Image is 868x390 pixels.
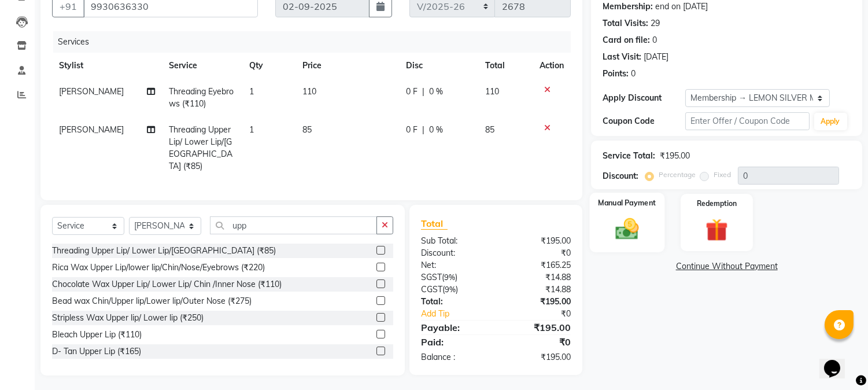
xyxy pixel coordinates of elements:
[496,321,580,334] div: ₹195.00
[52,345,141,358] div: D- Tan Upper Lip (₹165)
[242,53,296,79] th: Qty
[52,53,162,79] th: Stylist
[593,260,860,273] a: Continue Without Payment
[714,170,731,180] label: Fixed
[53,31,579,53] div: Services
[302,86,316,97] span: 110
[603,1,653,13] div: Membership:
[52,245,276,257] div: Threading Upper Lip/ Lower Lip/[GEOGRAPHIC_DATA] (₹85)
[814,113,847,130] button: Apply
[486,86,500,97] span: 110
[496,284,580,296] div: ₹14.88
[599,197,656,208] label: Manual Payment
[496,247,580,259] div: ₹0
[496,351,580,363] div: ₹195.00
[429,86,443,98] span: 0 %
[603,68,629,80] div: Points:
[421,272,442,282] span: SGST
[52,312,204,324] div: Stripless Wax Upper lip/ Lower lip (₹250)
[819,344,856,378] iframe: chat widget
[302,124,312,135] span: 85
[699,216,735,244] img: _gift.svg
[210,216,377,234] input: Search or Scan
[162,53,243,79] th: Service
[52,262,265,274] div: Rica Wax Upper Lip/lower lip/Chin/Nose/Eyebrows (₹220)
[659,170,696,180] label: Percentage
[486,124,495,135] span: 85
[422,86,424,98] span: |
[444,273,455,282] span: 9%
[52,278,282,290] div: Chocolate Wax Upper Lip/ Lower Lip/ Chin /Inner Nose (₹110)
[603,115,685,127] div: Coupon Code
[496,259,580,271] div: ₹165.25
[249,124,254,135] span: 1
[59,124,124,135] span: [PERSON_NAME]
[603,170,638,182] div: Discount:
[652,34,657,46] div: 0
[412,321,496,334] div: Payable:
[249,86,254,97] span: 1
[603,150,655,162] div: Service Total:
[685,112,809,130] input: Enter Offer / Coupon Code
[412,235,496,247] div: Sub Total:
[603,92,685,104] div: Apply Discount
[496,235,580,247] div: ₹195.00
[412,247,496,259] div: Discount:
[603,51,641,63] div: Last Visit:
[660,150,690,162] div: ₹195.00
[406,124,418,136] span: 0 F
[412,335,496,349] div: Paid:
[412,296,496,308] div: Total:
[412,351,496,363] div: Balance :
[412,308,510,320] a: Add Tip
[655,1,708,13] div: end on [DATE]
[421,284,442,295] span: CGST
[479,53,533,79] th: Total
[412,259,496,271] div: Net:
[608,216,647,243] img: _cash.svg
[52,329,142,341] div: Bleach Upper Lip (₹110)
[496,296,580,308] div: ₹195.00
[533,53,571,79] th: Action
[510,308,580,320] div: ₹0
[445,285,456,294] span: 9%
[169,86,234,109] span: Threading Eyebrows (₹110)
[399,53,478,79] th: Disc
[406,86,418,98] span: 0 F
[631,68,636,80] div: 0
[412,271,496,284] div: ( )
[429,124,443,136] span: 0 %
[422,124,424,136] span: |
[59,86,124,97] span: [PERSON_NAME]
[169,124,233,171] span: Threading Upper Lip/ Lower Lip/[GEOGRAPHIC_DATA] (₹85)
[496,271,580,284] div: ₹14.88
[52,295,252,307] div: Bead wax Chin/Upper lip/Lower lip/Outer Nose (₹275)
[496,335,580,349] div: ₹0
[421,218,448,230] span: Total
[603,34,650,46] div: Card on file:
[603,17,648,30] div: Total Visits:
[697,198,737,209] label: Redemption
[296,53,399,79] th: Price
[644,51,668,63] div: [DATE]
[651,17,660,30] div: 29
[412,284,496,296] div: ( )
